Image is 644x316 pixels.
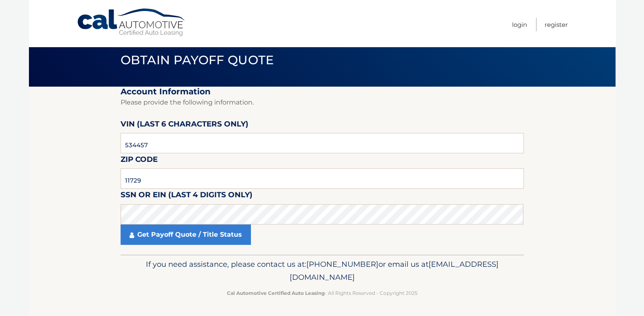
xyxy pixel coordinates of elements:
strong: Cal Automotive Certified Auto Leasing [227,290,325,296]
a: Get Payoff Quote / Title Status [121,224,251,245]
p: - All Rights Reserved - Copyright 2025 [126,289,519,297]
label: SSN or EIN (last 4 digits only) [121,189,253,204]
a: Cal Automotive [77,8,187,37]
label: Zip Code [121,153,158,168]
p: If you need assistance, please contact us at: or email us at [126,258,519,284]
a: Login [512,18,527,31]
span: Obtain Payoff Quote [121,52,274,68]
span: [PHONE_NUMBER] [306,259,378,269]
label: VIN (last 6 characters only) [121,118,248,133]
a: Register [545,18,568,31]
p: Please provide the following information. [121,97,524,108]
h2: Account Information [121,87,524,97]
